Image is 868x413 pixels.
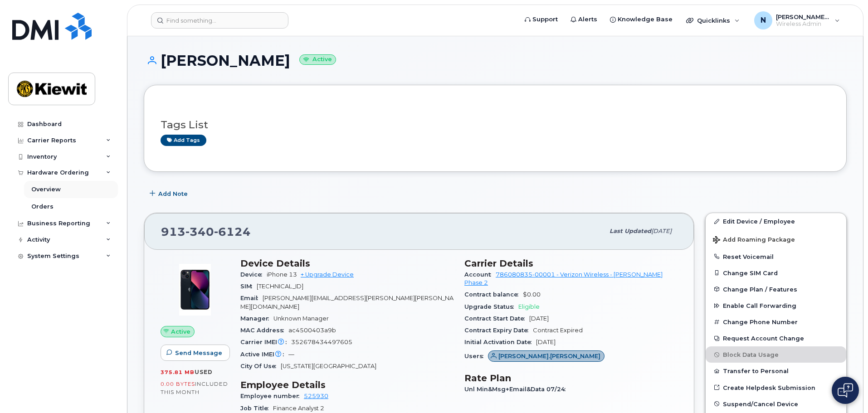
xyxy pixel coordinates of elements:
[464,303,518,310] span: Upgrade Status
[533,327,583,334] span: Contract Expired
[288,327,336,334] span: ac4500403a9b
[706,213,846,229] a: Edit Device / Employee
[273,315,329,322] span: Unknown Manager
[706,297,846,314] button: Enable Call Forwarding
[299,54,336,65] small: Active
[723,286,797,292] span: Change Plan / Features
[706,230,846,248] button: Add Roaming Package
[240,271,267,278] span: Device
[523,291,541,298] span: $0.00
[288,351,294,358] span: —
[706,363,846,379] button: Transfer to Personal
[536,339,556,345] span: [DATE]
[240,327,288,334] span: MAC Address
[161,369,195,375] span: 375.81 MB
[706,330,846,346] button: Request Account Change
[240,351,288,358] span: Active IMEI
[257,283,303,290] span: [TECHNICAL_ID]
[706,281,846,297] button: Change Plan / Features
[291,339,352,345] span: 352678434497605
[281,363,376,369] span: [US_STATE][GEOGRAPHIC_DATA]
[464,315,529,322] span: Contract Start Date
[240,295,454,310] span: [PERSON_NAME][EMAIL_ADDRESS][PERSON_NAME][PERSON_NAME][DOMAIN_NAME]
[240,283,257,290] span: SIM
[240,258,454,269] h3: Device Details
[161,225,251,238] span: 913
[518,303,540,310] span: Eligible
[273,405,324,412] span: Finance Analyst 2
[706,248,846,265] button: Reset Voicemail
[171,327,190,336] span: Active
[161,119,830,131] h3: Tags List
[158,189,188,198] span: Add Note
[464,271,663,286] a: 786080835-00001 - Verizon Wireless - [PERSON_NAME] Phase 2
[144,185,195,202] button: Add Note
[240,315,273,322] span: Manager
[706,379,846,396] a: Create Helpdesk Submission
[464,291,523,298] span: Contract balance
[175,349,222,357] span: Send Message
[240,339,291,345] span: Carrier IMEI
[706,265,846,281] button: Change SIM Card
[464,258,678,269] h3: Carrier Details
[304,393,328,399] a: 525930
[723,302,796,309] span: Enable Call Forwarding
[488,353,605,360] a: [PERSON_NAME].[PERSON_NAME]
[464,327,533,334] span: Contract Expiry Date
[301,271,354,278] a: + Upgrade Device
[168,262,222,317] img: image20231002-3703462-1ig824h.jpeg
[651,228,672,234] span: [DATE]
[464,373,678,384] h3: Rate Plan
[464,271,496,278] span: Account
[185,225,214,238] span: 340
[706,396,846,412] button: Suspend/Cancel Device
[161,345,230,361] button: Send Message
[240,363,281,369] span: City Of Use
[240,379,454,390] h3: Employee Details
[161,380,228,395] span: included this month
[464,339,536,345] span: Initial Activation Date
[529,315,549,322] span: [DATE]
[240,393,304,399] span: Employee number
[240,295,263,301] span: Email
[706,314,846,330] button: Change Phone Number
[838,383,853,398] img: Open chat
[610,228,651,234] span: Last updated
[464,353,488,360] span: Users
[706,346,846,363] button: Block Data Usage
[195,369,213,375] span: used
[161,135,206,146] a: Add tags
[464,386,570,393] span: Unl Min&Msg+Email&Data 07/24
[267,271,297,278] span: iPhone 13
[144,53,847,68] h1: [PERSON_NAME]
[240,405,273,412] span: Job Title
[713,236,795,245] span: Add Roaming Package
[498,352,600,360] span: [PERSON_NAME].[PERSON_NAME]
[723,400,798,407] span: Suspend/Cancel Device
[161,381,195,387] span: 0.00 Bytes
[214,225,251,238] span: 6124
